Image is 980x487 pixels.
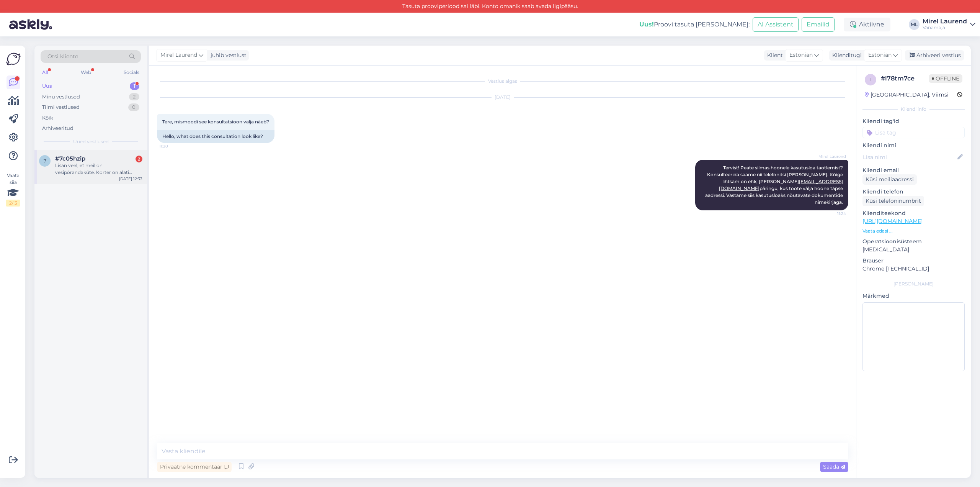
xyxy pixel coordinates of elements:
[159,143,188,149] span: 11:20
[639,21,654,28] b: Uus!
[929,74,962,83] span: Offline
[207,51,247,59] div: juhib vestlust
[130,82,139,90] div: 1
[789,51,813,59] span: Estonian
[862,106,965,113] div: Kliendi info
[817,211,846,216] span: 11:24
[42,82,52,90] div: Uus
[157,462,232,472] div: Privaatne kommentaar
[823,463,845,470] span: Saada
[923,18,975,31] a: Mirel LaurendVanamaja
[122,67,141,77] div: Socials
[6,200,20,207] div: 2 / 3
[753,17,799,32] button: AI Assistent
[705,165,844,205] span: Tervist! Peate silmas hoonele kasutusloa taotlemist? Konsulteerida saame nii telefonitsi [PERSON_...
[162,119,269,125] span: Tere, mismoodi see konsultatsioon välja näeb?
[863,153,956,161] input: Lisa nimi
[862,209,965,217] p: Klienditeekond
[47,52,78,61] span: Otsi kliente
[42,103,80,111] div: Tiimi vestlused
[844,18,890,31] div: Aktiivne
[764,51,783,59] div: Klient
[128,103,139,111] div: 0
[157,78,848,85] div: Vestlus algas
[862,166,965,174] p: Kliendi email
[817,154,846,159] span: Mirel Laurend
[862,117,965,125] p: Kliendi tag'id
[6,172,20,207] div: Vaata siia
[73,138,109,145] span: Uued vestlused
[862,228,965,234] p: Vaata edasi ...
[42,125,73,132] div: Arhiveeritud
[136,156,142,162] div: 2
[160,51,197,59] span: Mirel Laurend
[42,114,53,122] div: Kõik
[862,238,965,246] p: Operatsioonisüsteem
[909,19,920,30] div: ML
[862,218,923,225] a: [URL][DOMAIN_NAME]
[802,17,835,32] button: Emailid
[862,127,965,138] input: Lisa tag
[862,257,965,265] p: Brauser
[44,158,46,164] span: 7
[862,174,917,185] div: Küsi meiliaadressi
[923,25,967,31] div: Vanamaja
[862,265,965,273] p: Chrome [TECHNICAL_ID]
[881,74,929,83] div: # l78tm7ce
[157,130,274,143] div: Hello, what does this consultation look like?
[41,67,49,77] div: All
[157,94,848,101] div: [DATE]
[868,51,892,59] span: Estonian
[862,141,965,149] p: Kliendi nimi
[55,155,85,162] span: #7c05hzip
[865,91,949,99] div: [GEOGRAPHIC_DATA], Viimsi
[862,188,965,196] p: Kliendi telefon
[129,93,139,101] div: 2
[6,52,21,66] img: Askly Logo
[829,51,862,59] div: Klienditugi
[119,176,142,182] div: [DATE] 12:33
[862,280,965,287] div: [PERSON_NAME]
[862,292,965,300] p: Märkmed
[55,162,142,176] div: Lisan veel, et meil on vesipõrandaküte. Korter on alati [PERSON_NAME] põrandad külmad, vannituba ...
[869,77,872,82] span: l
[862,196,924,206] div: Küsi telefoninumbrit
[639,20,750,29] div: Proovi tasuta [PERSON_NAME]:
[862,246,965,254] p: [MEDICAL_DATA]
[905,50,964,61] div: Arhiveeri vestlus
[79,67,93,77] div: Web
[42,93,80,101] div: Minu vestlused
[923,18,967,25] div: Mirel Laurend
